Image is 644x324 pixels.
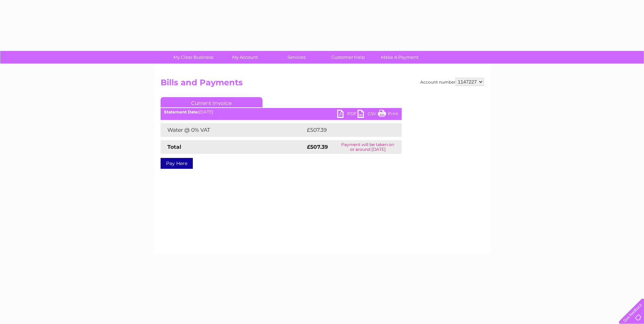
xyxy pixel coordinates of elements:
[161,123,305,137] td: Water @ 0% VAT
[378,110,398,120] a: Print
[305,123,389,137] td: £507.39
[320,51,376,64] a: Customer Help
[420,78,484,86] div: Account number
[337,110,357,120] a: PDF
[164,109,199,114] b: Statement Date:
[165,51,221,64] a: My Clear Business
[217,51,273,64] a: My Account
[167,144,181,150] strong: Total
[161,158,193,169] a: Pay Here
[357,110,378,120] a: CSV
[307,144,328,150] strong: £507.39
[161,110,402,114] div: [DATE]
[372,51,428,64] a: Make A Payment
[161,97,262,107] a: Current Invoice
[334,140,401,154] td: Payment will be taken on or around [DATE]
[161,78,484,91] h2: Bills and Payments
[269,51,325,64] a: Services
